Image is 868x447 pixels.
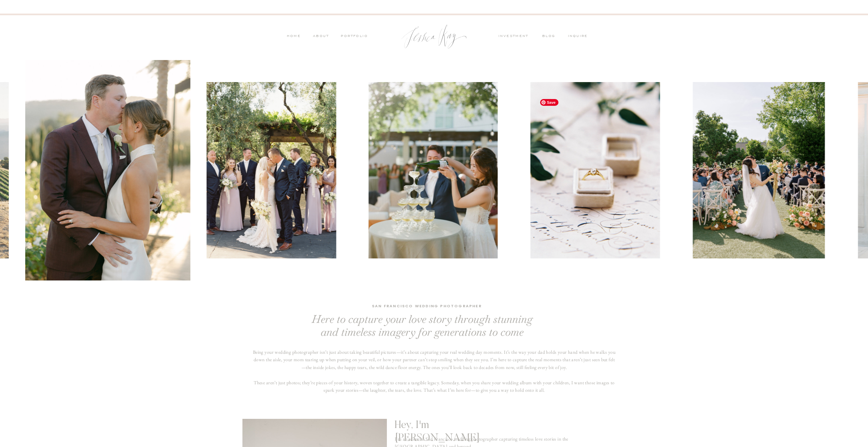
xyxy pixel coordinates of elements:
h2: Here to capture your love story through stunning and timeless imagery for generations to come [308,313,536,336]
a: blog [542,34,560,40]
h2: Hey, I'm [PERSON_NAME] [395,419,516,433]
img: A close-up of a sleek modern wedding ring displayed in a velvet ring box, elegantly placed on top... [530,82,660,258]
a: HOME [287,34,301,40]
a: inquire [568,34,591,40]
a: ABOUT [311,34,329,40]
a: investment [498,34,532,40]
img: A couple sharing an intimate moment together at sunset during their wedding at Caymus Vineyards i... [25,60,190,280]
span: Save [540,99,558,106]
a: PORTFOLIO [340,34,368,40]
img: A joyful moment of a bride and groom pouring champagne into a tower of glasses during their elega... [369,82,498,258]
p: Being your wedding photographer isn’t just about taking beautiful pictures—it’s about capturing y... [252,348,616,407]
img: A couple sharing a celebratory kiss during their wedding ceremony recessional at Solage Napa Vall... [693,82,825,258]
img: A romantic photo of a bride and groom sharing a kiss surrounded by their bridal party at Holman R... [206,82,336,258]
h1: San Francisco wedding photographer [345,303,509,310]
